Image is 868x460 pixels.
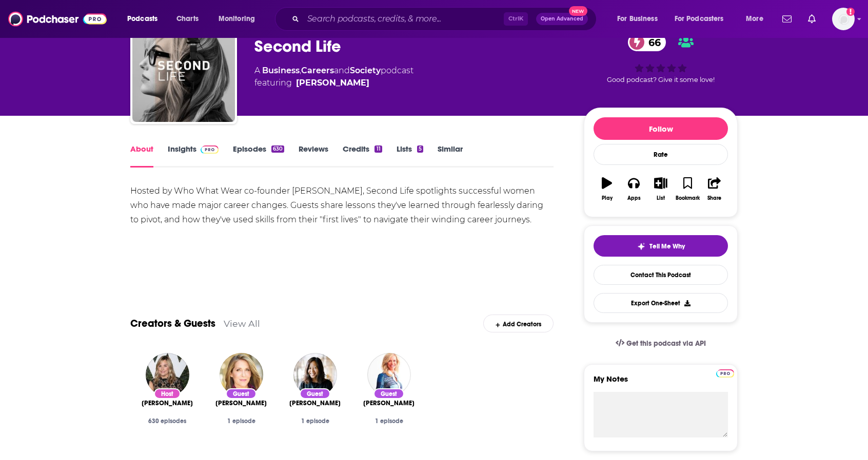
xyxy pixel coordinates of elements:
[367,353,411,396] img: Holly Thaggard
[300,388,330,399] div: Guest
[146,353,189,396] img: Hillary Kerr
[627,195,641,201] div: Apps
[132,19,235,122] img: Second Life
[360,417,418,425] div: 1 episode
[224,318,260,329] a: View All
[8,9,107,29] img: Podchaser - Follow, Share and Rate Podcasts
[296,77,369,89] a: Hillary Kerr
[286,417,344,425] div: 1 episode
[610,11,670,27] button: open menu
[170,11,205,27] a: Charts
[226,388,257,399] div: Guest
[607,331,714,356] a: Get this podcast via API
[271,145,284,153] div: 630
[130,317,215,330] a: Creators & Guests
[303,11,504,27] input: Search podcasts, credits, & more...
[676,195,700,201] div: Bookmark
[127,12,157,26] span: Podcasts
[594,117,728,140] button: Follow
[363,399,415,407] span: [PERSON_NAME]
[584,27,738,90] div: 66Good podcast? Give it some love!
[285,7,606,31] div: Search podcasts, credits, & more...
[417,145,423,153] div: 5
[215,399,267,407] span: [PERSON_NAME]
[716,369,734,378] img: Podchaser Pro
[343,144,382,168] a: Credits11
[541,16,583,22] span: Open Advanced
[569,6,587,16] span: New
[707,195,721,201] div: Share
[130,184,554,227] div: Hosted by Who What Wear co-founder [PERSON_NAME], Second Life spotlights successful women who hav...
[254,77,413,89] span: featuring
[620,171,647,207] button: Apps
[716,368,734,378] a: Pro website
[701,171,728,207] button: Share
[594,171,620,207] button: Play
[397,144,423,168] a: Lists5
[299,144,328,168] a: Reviews
[638,33,666,51] span: 66
[617,12,658,26] span: For Business
[602,195,613,201] div: Play
[142,399,193,407] span: [PERSON_NAME]
[504,12,528,26] span: Ctrl K
[130,144,153,168] a: About
[647,171,674,207] button: List
[142,399,193,407] a: Hillary Kerr
[536,13,588,25] button: Open AdvancedNew
[594,235,728,257] button: tell me why sparkleTell Me Why
[657,195,665,201] div: List
[438,144,463,168] a: Similar
[668,11,739,27] button: open menu
[674,171,701,207] button: Bookmark
[628,33,666,51] a: 66
[637,242,645,250] img: tell me why sparkle
[363,399,415,407] a: Holly Thaggard
[219,12,255,26] span: Monitoring
[168,144,219,168] a: InsightsPodchaser Pro
[594,144,728,165] div: Rate
[300,66,301,75] span: ,
[334,66,350,75] span: and
[746,12,763,26] span: More
[373,388,404,399] div: Guest
[139,417,196,425] div: 630 episodes
[804,10,820,28] a: Show notifications dropdown
[212,417,270,425] div: 1 episode
[254,65,413,89] div: A podcast
[201,145,219,154] img: Podchaser Pro
[607,76,715,83] span: Good podcast? Give it some love!
[233,144,284,168] a: Episodes630
[675,12,724,26] span: For Podcasters
[293,353,337,396] img: Tracy Sun
[832,8,855,30] button: Show profile menu
[594,374,728,392] label: My Notes
[120,11,171,27] button: open menu
[832,8,855,30] img: User Profile
[301,66,334,75] a: Careers
[483,315,554,332] div: Add Creators
[594,265,728,285] a: Contact This Podcast
[626,339,706,348] span: Get this podcast via API
[374,145,382,153] div: 11
[739,11,776,27] button: open menu
[262,66,300,75] a: Business
[289,399,341,407] span: [PERSON_NAME]
[832,8,855,30] span: Logged in as CaveHenricks
[176,12,199,26] span: Charts
[846,8,855,16] svg: Add a profile image
[220,353,263,396] img: Jessica Yellin
[215,399,267,407] a: Jessica Yellin
[778,10,796,28] a: Show notifications dropdown
[350,66,381,75] a: Society
[594,293,728,313] button: Export One-Sheet
[289,399,341,407] a: Tracy Sun
[154,388,181,399] div: Host
[649,242,685,250] span: Tell Me Why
